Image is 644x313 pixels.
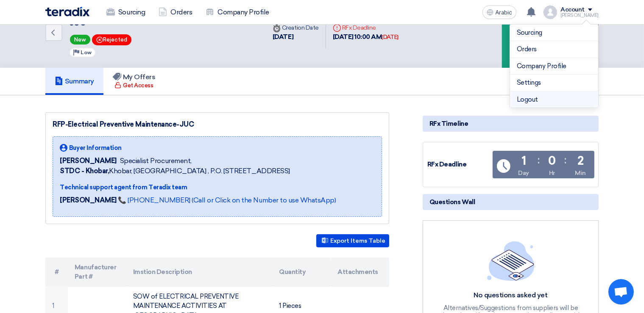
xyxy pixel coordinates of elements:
img: Teradix logo [45,7,89,17]
div: Day [518,169,529,177]
button: Export Items Table [316,234,389,247]
th: Manufacturer Part # [68,258,126,287]
th: Quantity [272,258,331,287]
div: 2 [577,155,584,167]
li: Logout [510,91,598,108]
span: [PERSON_NAME] [60,156,117,166]
div: : [564,152,566,168]
div: RFP-Electrical Preventive Maintenance-JUC [53,119,382,130]
span: Low [81,50,92,55]
a: 📞 [PHONE_NUMBER] (Call or Click on the Number to use WhatsApp) [118,196,336,204]
h5: Summary [55,77,94,86]
span: Questions Wall [429,197,475,207]
div: 1 [521,155,526,167]
img: empty_state_list.svg [487,241,535,281]
th: # [45,258,68,287]
div: No questions asked yet [439,291,583,300]
span: New [70,35,90,44]
img: profile_test.png [544,6,557,19]
div: Min [575,169,586,177]
div: RFx Deadline [427,160,491,169]
h5: My Offers [113,73,156,81]
div: [DATE] 10:00 AM [333,32,399,42]
a: Open chat [608,279,634,305]
div: [DATE] [273,32,319,42]
div: Account [560,6,585,14]
strong: [PERSON_NAME] [60,196,117,204]
span: Khobar, [GEOGRAPHIC_DATA] , P.O. [STREET_ADDRESS] [60,166,290,176]
div: : [538,152,540,168]
div: RFx Deadline [333,23,399,32]
a: Sourcing [100,3,152,22]
th: Attachments [331,258,389,287]
div: RFx Timeline [423,116,599,132]
span: Buyer Information [69,144,122,152]
span: Specialist Procurement, [120,156,192,166]
a: Company Profile [517,61,591,71]
span: Arabic [495,10,512,16]
a: Sourcing [517,28,591,38]
a: Summary [45,68,103,95]
a: My Offers Get Access [103,68,165,95]
b: STDC - Khobar, [60,167,109,175]
span: Rejected [92,34,131,45]
div: Technical support agent from Teradix team [60,183,336,192]
div: Get Access [114,81,153,90]
div: [DATE] [382,33,399,42]
a: Orders [152,3,199,22]
div: 0 [548,155,556,167]
a: Settings [517,78,591,88]
a: Orders [517,44,591,54]
th: Imstion Description [126,258,273,287]
a: Company Profile [199,3,276,22]
div: Creation Date [273,23,319,32]
button: Arabic [482,6,516,19]
div: Hr [549,169,555,177]
div: [PERSON_NAME] [560,13,599,18]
